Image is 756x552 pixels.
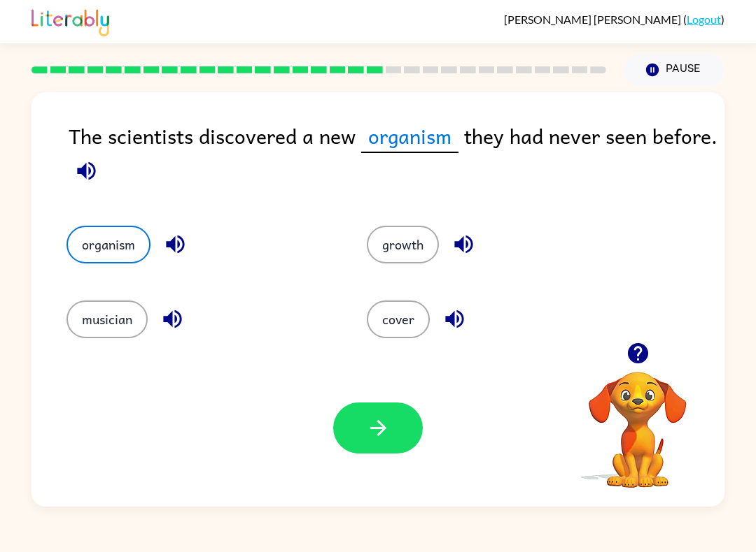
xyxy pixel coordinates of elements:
[361,120,458,153] span: organism
[687,13,721,26] a: Logout
[568,350,708,490] video: Your browser must support playing .mp4 files to use Literably. Please try using another browser.
[66,300,148,338] button: musician
[367,300,430,338] button: cover
[31,6,109,36] img: Literably
[504,13,724,26] div: ( )
[623,54,724,86] button: Pause
[69,120,724,198] div: The scientists discovered a new they had never seen before.
[367,226,439,263] button: growth
[504,13,683,26] span: [PERSON_NAME] [PERSON_NAME]
[66,226,150,263] button: organism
